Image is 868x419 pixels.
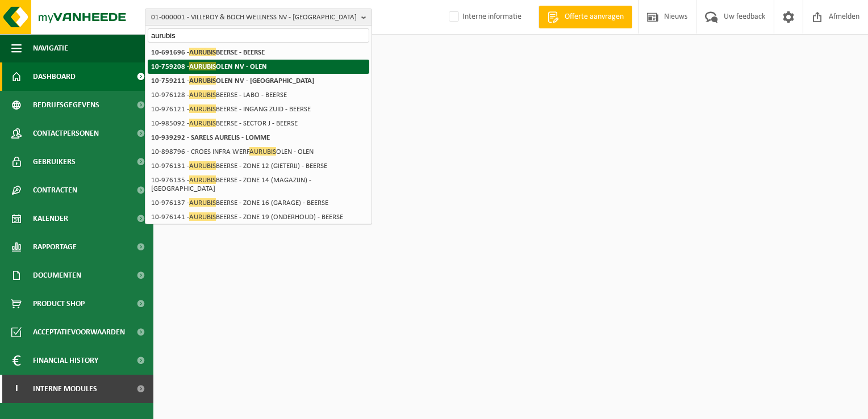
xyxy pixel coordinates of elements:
a: Offerte aanvragen [539,6,632,28]
span: AURUBIS [189,161,216,170]
span: AURUBIS [189,198,216,207]
strong: 10-759211 - OLEN NV - [GEOGRAPHIC_DATA] [151,76,314,85]
li: 10-898796 - CROES INFRA WERF OLEN - OLEN [148,145,369,159]
span: Dashboard [33,62,76,91]
span: AURUBIS [189,119,216,127]
span: Gebruikers [33,148,76,176]
span: Rapportage [33,233,77,261]
span: AURUBIS [189,62,216,70]
span: Contactpersonen [33,119,99,148]
strong: 10-691696 - BEERSE - BEERSE [151,48,265,56]
span: Kalender [33,204,68,233]
span: Interne modules [33,375,97,403]
span: Navigatie [33,34,68,62]
span: AURUBIS [189,90,216,99]
li: 10-976128 - BEERSE - LABO - BEERSE [148,88,369,102]
li: 10-976137 - BEERSE - ZONE 16 (GARAGE) - BEERSE [148,196,369,210]
strong: 10-759208 - OLEN NV - OLEN [151,62,267,70]
li: 10-985092 - BEERSE - SECTOR J - BEERSE [148,116,369,131]
span: 01-000001 - VILLEROY & BOCH WELLNESS NV - [GEOGRAPHIC_DATA] [151,9,357,26]
input: Zoeken naar gekoppelde vestigingen [148,28,369,43]
li: 10-976131 - BEERSE - ZONE 12 (GIETERIJ) - BEERSE [148,159,369,173]
label: Interne informatie [446,9,521,26]
span: AURUBIS [189,76,216,85]
span: AURUBIS [189,175,216,184]
span: I [11,375,22,403]
span: AURUBIS [189,104,216,113]
span: Acceptatievoorwaarden [33,318,125,346]
span: Financial History [33,346,98,375]
span: Contracten [33,176,77,204]
span: AURUBIS [249,147,276,156]
button: 01-000001 - VILLEROY & BOCH WELLNESS NV - [GEOGRAPHIC_DATA] [145,9,372,26]
li: 10-976135 - BEERSE - ZONE 14 (MAGAZIJN) - [GEOGRAPHIC_DATA] [148,173,369,196]
span: Product Shop [33,290,85,318]
li: 10-976121 - BEERSE - INGANG ZUID - BEERSE [148,102,369,116]
span: Documenten [33,261,81,290]
li: 10-976141 - BEERSE - ZONE 19 (ONDERHOUD) - BEERSE [148,210,369,224]
span: AURUBIS [189,48,216,56]
span: Bedrijfsgegevens [33,91,99,119]
span: AURUBIS [189,212,216,221]
span: Offerte aanvragen [562,11,627,23]
strong: 10-939292 - SARELS AURELIS - LOMME [151,134,270,141]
